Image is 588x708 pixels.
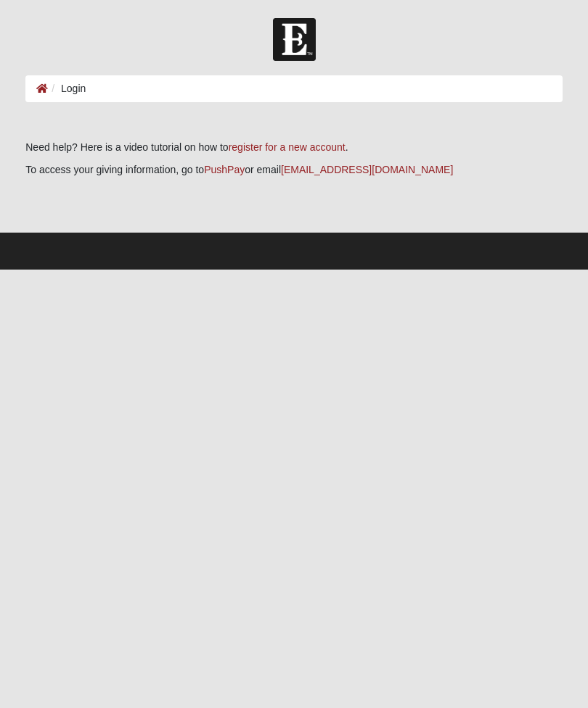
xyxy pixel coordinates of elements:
li: Login [48,81,86,96]
p: Need help? Here is a video tutorial on how to . [25,140,563,155]
a: [EMAIL_ADDRESS][DOMAIN_NAME] [281,164,453,175]
p: To access your giving information, go to or email [25,162,563,178]
a: PushPay [204,164,245,175]
img: Church of Eleven22 Logo [273,18,316,61]
a: register for a new account [229,141,346,153]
